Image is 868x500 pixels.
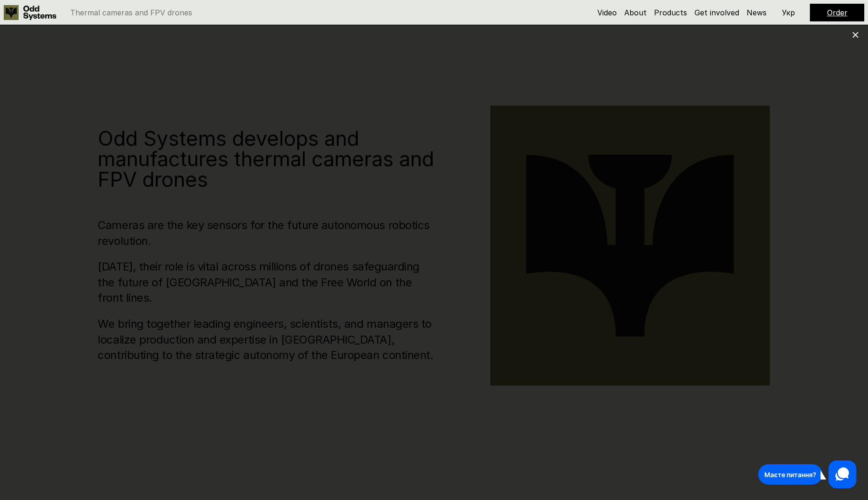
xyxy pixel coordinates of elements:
a: Products [654,8,687,17]
a: Get involved [694,8,739,17]
p: Thermal cameras and FPV drones [70,9,192,16]
iframe: HelpCrunch [756,458,859,491]
a: News [747,8,767,17]
a: Video [597,8,617,17]
a: About [624,8,647,17]
iframe: Youtube Video [87,54,781,446]
p: Укр [782,9,795,16]
a: Order [827,8,848,17]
